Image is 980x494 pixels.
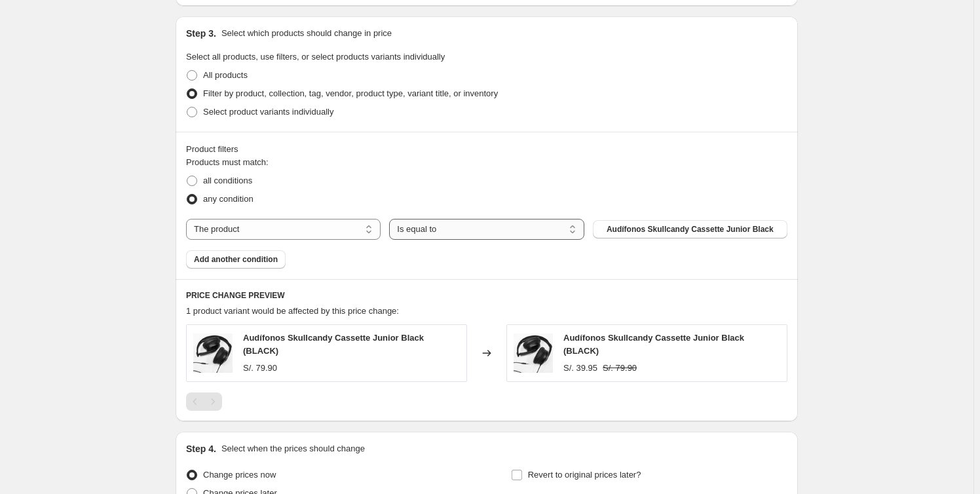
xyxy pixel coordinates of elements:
[603,362,637,375] strike: S/. 79.90
[186,143,787,156] div: Product filters
[203,88,498,98] span: Filter by product, collection, tag, vendor, product type, variant title, or inventory
[186,27,216,40] h2: Step 3.
[203,194,254,204] span: any condition
[563,362,597,375] div: S/. 39.95
[194,254,278,265] span: Add another condition
[186,52,445,62] span: Select all products, use filters, or select products variants individually
[221,442,365,455] p: Select when the prices should change
[186,250,286,269] button: Add another condition
[186,392,222,411] nav: Pagination
[186,306,399,316] span: 1 product variant would be affected by this price change:
[243,362,277,375] div: S/. 79.90
[514,333,553,373] img: 662102990BLKb_80x.jpg
[203,107,333,117] span: Select product variants individually
[528,470,641,480] span: Revert to original prices later?
[203,70,248,80] span: All products
[203,176,252,185] span: all conditions
[221,27,392,40] p: Select which products should change in price
[607,224,774,235] span: Audífonos Skullcandy Cassette Junior Black
[186,290,787,301] h6: PRICE CHANGE PREVIEW
[193,333,233,373] img: 662102990BLKb_80x.jpg
[186,157,269,167] span: Products must match:
[563,333,744,356] span: Audífonos Skullcandy Cassette Junior Black (BLACK)
[203,470,276,480] span: Change prices now
[243,333,424,356] span: Audífonos Skullcandy Cassette Junior Black (BLACK)
[186,442,216,455] h2: Step 4.
[593,220,787,238] button: Audífonos Skullcandy Cassette Junior Black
